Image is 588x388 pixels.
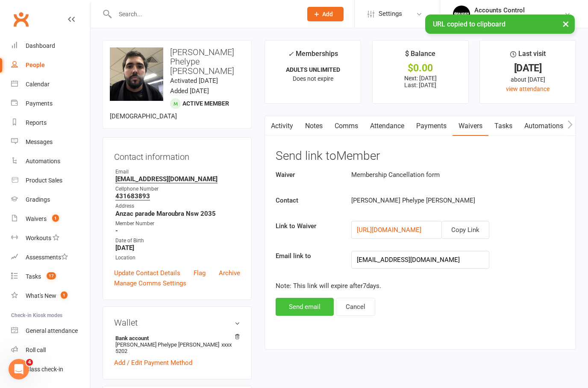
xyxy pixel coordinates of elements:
label: Email link to [269,251,345,261]
span: Does not expire [293,75,333,82]
a: Tasks [488,116,518,136]
button: Send email [276,298,334,316]
div: What's New [26,292,56,299]
a: Automations [518,116,569,136]
a: Dashboard [11,36,90,56]
a: Class kiosk mode [11,360,90,379]
a: What's New1 [11,286,90,306]
div: Product Sales [26,177,62,184]
button: Copy Link [441,221,489,239]
div: Class check-in [26,366,63,373]
a: Flag [194,268,206,278]
a: Tasks 17 [11,267,90,286]
a: Gradings [11,190,90,209]
a: People [11,56,90,75]
span: Add [322,11,333,18]
strong: Bank account [115,335,236,341]
h3: Contact information [114,149,240,162]
h3: [PERSON_NAME] Phelype [PERSON_NAME] [110,47,244,76]
iframe: Intercom live chat [9,359,29,379]
div: Address [115,202,240,210]
a: Calendar [11,75,90,94]
div: Dashboard [26,42,55,49]
a: Messages [11,132,90,152]
span: [DEMOGRAPHIC_DATA] [110,112,177,120]
p: Note: This link will expire after 7 days. [276,281,565,291]
span: xxxx 5202 [115,341,232,354]
a: Notes [299,116,329,136]
div: People [26,62,45,68]
div: $ Balance [405,48,435,64]
time: Added [DATE] [170,87,209,95]
a: Payments [11,94,90,113]
span: 17 [47,272,56,279]
strong: ADULTS UNLIMITED [286,66,340,73]
div: $0.00 [380,64,461,73]
div: Gradings [26,196,50,203]
a: Automations [11,152,90,171]
div: Member Number [115,220,240,228]
a: Comms [329,116,364,136]
div: [PERSON_NAME] Jitsu Sydenham [474,14,564,22]
a: General attendance kiosk mode [11,321,90,341]
button: × [558,15,573,33]
div: Waivers [26,215,47,222]
input: Search... [112,8,296,20]
div: General attendance [26,327,78,334]
div: Memberships [288,48,338,64]
a: Waivers [453,116,488,136]
strong: [DATE] [115,244,240,252]
div: Cellphone Number [115,185,240,193]
a: view attendance [506,85,550,92]
p: Next: [DATE] Last: [DATE] [380,75,461,88]
span: Active member [182,100,229,107]
div: Membership Cancellation form [345,170,521,180]
label: Contact [269,195,345,206]
div: Assessments [26,254,68,261]
span: Settings [379,4,402,24]
div: Location [115,254,240,262]
div: Reports [26,119,47,126]
div: Email [115,168,240,176]
a: Add / Edit Payment Method [114,358,192,368]
div: Date of Birth [115,237,240,245]
div: Accounts Control [474,6,564,14]
div: URL copied to clipboard [425,15,575,34]
a: Manage Comms Settings [114,278,186,288]
i: ✓ [288,50,294,58]
a: [URL][DOMAIN_NAME] [357,226,421,234]
div: Payments [26,100,53,107]
a: Waivers 1 [11,209,90,229]
div: Tasks [26,273,41,280]
a: Reports [11,113,90,132]
h3: Send link to Member [276,150,565,163]
div: Automations [26,158,60,165]
a: Workouts [11,229,90,248]
div: [PERSON_NAME] Phelype [PERSON_NAME] [345,195,521,206]
a: Roll call [11,341,90,360]
label: Link to Waiver [269,221,345,231]
time: Activated [DATE] [170,77,218,85]
a: Product Sales [11,171,90,190]
div: Calendar [26,81,50,88]
div: about [DATE] [488,75,568,84]
a: Payments [410,116,453,136]
div: [DATE] [488,64,568,73]
div: Last visit [510,48,546,64]
span: 1 [61,291,68,299]
span: 1 [52,215,59,222]
button: Cancel [336,298,375,316]
h3: Wallet [114,318,240,327]
img: image1745825600.png [110,47,163,101]
strong: Anzac parade Maroubra Nsw 2035 [115,210,240,218]
a: Clubworx [10,9,32,30]
li: [PERSON_NAME] Phelype [PERSON_NAME] [114,334,240,356]
button: Add [307,7,344,21]
div: Roll call [26,347,46,353]
div: Messages [26,138,53,145]
strong: - [115,227,240,235]
a: Update Contact Details [114,268,180,278]
a: Activity [265,116,299,136]
a: Archive [219,268,240,278]
a: Assessments [11,248,90,267]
